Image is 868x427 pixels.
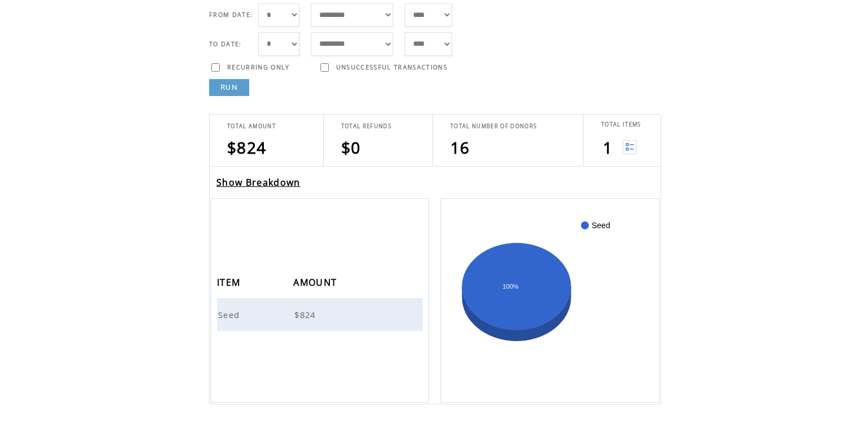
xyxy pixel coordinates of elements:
a: AMOUNT [293,278,340,285]
svg: A chart. [458,216,642,385]
span: TOTAL REFUNDS [341,123,392,130]
span: UNSUCCESSFUL TRANSACTIONS [336,63,448,71]
span: TO DATE: [209,40,242,48]
a: Seed [218,309,242,319]
span: TOTAL NUMBER OF DONORS [450,123,537,130]
text: Seed [592,221,610,230]
span: TOTAL ITEMS [601,121,641,128]
span: $824 [294,309,318,320]
a: Show Breakdown [216,176,301,189]
a: RUN [209,79,249,96]
img: View list [623,140,637,154]
span: $824 [227,137,266,158]
span: 16 [450,137,470,158]
span: $0 [341,137,361,158]
a: ITEM [217,278,243,285]
span: Seed [218,309,242,320]
text: 100% [502,283,518,290]
span: RECURRING ONLY [227,63,290,71]
span: FROM DATE: [209,11,253,19]
span: TOTAL AMOUNT [227,123,276,130]
span: ITEM [217,273,243,294]
span: AMOUNT [293,273,340,294]
span: 1 [603,137,613,158]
